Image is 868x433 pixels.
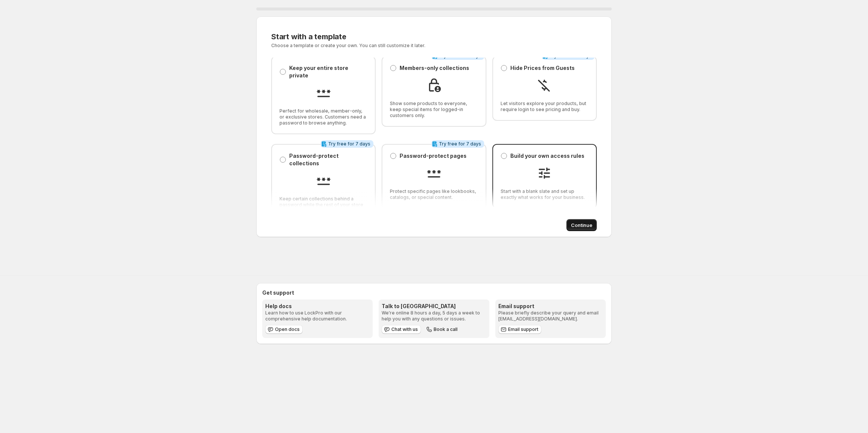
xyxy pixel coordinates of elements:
[275,326,300,332] span: Open docs
[271,43,508,49] p: Choose a template or create your own. You can still customize it later.
[390,188,478,200] span: Protect specific pages like lookbooks, catalogs, or special content.
[566,219,597,231] button: Continue
[400,152,467,160] p: Password-protect pages
[501,188,589,200] span: Start with a blank slate and set up exactly what works for your business.
[501,101,589,113] span: Let visitors explore your products, but require login to see pricing and buy.
[265,325,303,334] a: Open docs
[510,64,575,72] p: Hide Prices from Guests
[537,166,552,181] img: Build your own access rules
[498,325,541,334] a: Email support
[434,326,458,332] span: Book a call
[316,85,331,100] img: Keep your entire store private
[279,196,367,214] span: Keep certain collections behind a password while the rest of your store is open.
[382,303,486,310] h3: Talk to [GEOGRAPHIC_DATA]
[390,101,478,119] span: Show some products to everyone, keep special items for logged-in customers only.
[571,221,592,229] span: Continue
[262,289,606,297] h2: Get support
[510,152,584,160] p: Build your own access rules
[498,310,603,322] p: Please briefly describe your query and email [EMAIL_ADDRESS][DOMAIN_NAME].
[328,141,370,147] span: Try free for 7 days
[382,325,421,334] button: Chat with us
[537,78,552,93] img: Hide Prices from Guests
[271,32,346,41] span: Start with a template
[391,326,418,332] span: Chat with us
[316,173,331,188] img: Password-protect collections
[265,303,370,310] h3: Help docs
[382,310,486,322] p: We're online 8 hours a day, 5 days a week to help you with any questions or issues.
[498,303,603,310] h3: Email support
[427,78,441,93] img: Members-only collections
[427,166,441,181] img: Password-protect pages
[289,64,367,79] p: Keep your entire store private
[439,141,481,147] span: Try free for 7 days
[279,108,367,126] span: Perfect for wholesale, member-only, or exclusive stores. Customers need a password to browse anyt...
[424,325,461,334] button: Book a call
[400,64,469,72] p: Members-only collections
[289,152,367,167] p: Password-protect collections
[265,310,370,322] p: Learn how to use LockPro with our comprehensive help documentation.
[508,326,538,332] span: Email support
